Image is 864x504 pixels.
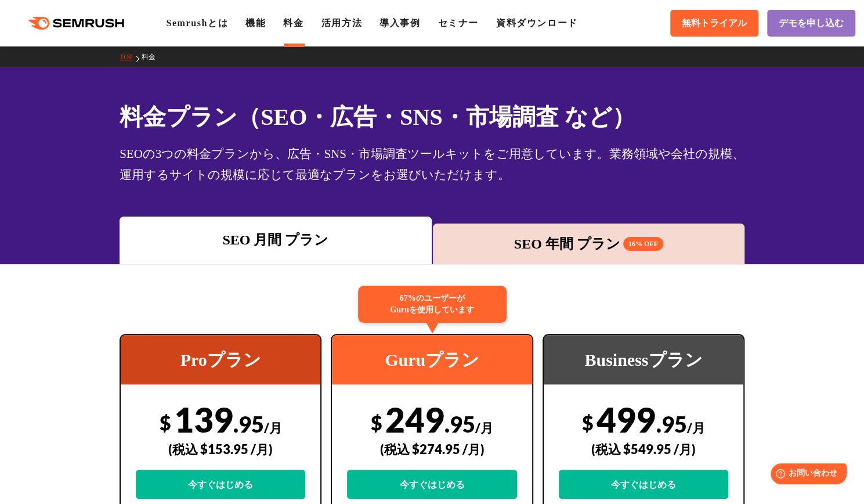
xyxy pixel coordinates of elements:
div: SEOの3つの料金プランから、広告・SNS・市場調査ツールキットをご用意しています。業務領域や会社の規模、運用するサイトの規模に応じて最適なプランをお選びいただけます。 [120,143,744,185]
a: 導入事例 [379,18,420,28]
span: 16% OFF [623,237,663,251]
a: セミナー [438,18,478,28]
span: /月 [475,420,493,435]
a: 今すぐはじめる [136,470,305,499]
span: .95 [656,411,686,437]
a: 料金 [283,18,303,28]
span: .95 [233,411,264,437]
a: 資料ダウンロード [496,18,578,28]
span: /月 [686,420,704,435]
a: 料金 [142,53,164,61]
div: SEO 月間 プラン [125,229,425,250]
span: $ [371,411,382,434]
a: 機能 [245,18,266,28]
div: (税込 $274.95 /月) [347,429,516,470]
a: 無料トライアル [670,10,758,37]
a: 今すぐはじめる [347,470,516,499]
a: 活用方法 [321,18,362,28]
a: Semrushとは [166,18,228,28]
div: 139 [136,399,305,499]
div: Guruプラン [332,335,532,384]
span: .95 [444,411,475,437]
h1: 料金プラン（SEO・広告・SNS・市場調査 など） [120,100,744,134]
div: Proプラン [121,335,320,384]
span: デモを申し込む [779,17,844,30]
span: $ [582,411,594,434]
a: デモを申し込む [767,10,855,37]
div: SEO 年間 プラン [439,233,739,254]
div: 249 [347,399,516,499]
a: TOP [120,53,141,61]
div: 499 [559,399,728,499]
div: 67%のユーザーが Guruを使用しています [358,286,507,323]
span: /月 [264,420,282,435]
span: 無料トライアル [682,17,747,30]
div: (税込 $549.95 /月) [559,429,728,470]
a: 今すぐはじめる [559,470,728,499]
div: (税込 $153.95 /月) [136,429,305,470]
iframe: Help widget launcher [761,459,851,491]
span: $ [160,411,171,434]
div: Businessプラン [544,335,743,384]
